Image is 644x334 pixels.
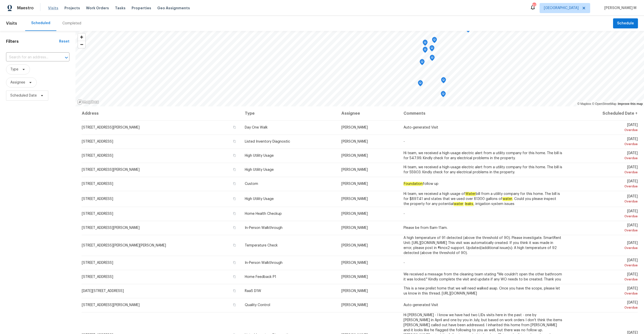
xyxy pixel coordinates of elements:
[571,199,638,204] div: Overdue
[341,212,368,216] span: [PERSON_NAME]
[245,289,261,293] span: RaaS D1W
[157,6,190,11] span: Geo Assignments
[232,303,237,307] button: Copy Address
[341,182,368,186] span: [PERSON_NAME]
[82,168,140,172] span: [STREET_ADDRESS][PERSON_NAME]
[571,142,638,147] div: Overdue
[132,6,151,11] span: Properties
[571,291,638,296] div: Overdue
[617,20,634,27] span: Schedule
[6,39,59,44] h1: Filters
[10,67,18,72] span: Type
[571,151,638,161] span: [DATE]
[77,99,99,105] a: Mapbox homepage
[341,140,368,143] span: [PERSON_NAME]
[341,168,368,172] span: [PERSON_NAME]
[571,184,638,189] div: Overdue
[404,182,438,186] span: follow up
[78,41,85,48] button: Zoom out
[241,106,337,120] th: Type
[420,59,425,67] div: Map marker
[618,102,643,106] a: Improve this map
[232,260,237,265] button: Copy Address
[571,273,638,282] span: [DATE]
[571,228,638,233] div: Overdue
[245,226,283,230] span: In-Person Walkthrough
[571,241,638,251] span: [DATE]
[82,212,113,216] span: [STREET_ADDRESS]
[232,196,237,201] button: Copy Address
[571,224,638,233] span: [DATE]
[502,197,512,201] em: water
[82,140,113,143] span: [STREET_ADDRESS]
[571,170,638,175] div: Overdue
[571,263,638,268] div: Overdue
[10,93,37,98] span: Scheduled Date
[82,126,140,129] span: [STREET_ADDRESS][PERSON_NAME]
[59,39,69,44] div: Reset
[82,303,140,307] span: [STREET_ADDRESS][PERSON_NAME]
[441,91,446,99] div: Map marker
[441,77,446,85] div: Map marker
[82,154,113,157] span: [STREET_ADDRESS]
[245,244,278,247] span: Temperature Check
[571,165,638,175] span: [DATE]
[245,168,274,172] span: High Utility Usage
[232,167,237,172] button: Copy Address
[232,288,237,293] button: Copy Address
[532,3,536,8] div: 51
[232,211,237,216] button: Copy Address
[465,202,473,206] em: leaks
[571,259,638,268] span: [DATE]
[404,212,405,216] span: -
[75,31,644,106] canvas: Map
[82,197,113,201] span: [STREET_ADDRESS]
[592,102,616,106] a: OpenStreetMap
[454,202,464,206] em: water
[341,275,368,279] span: [PERSON_NAME]
[418,80,423,88] div: Map marker
[341,154,368,157] span: [PERSON_NAME]
[399,106,567,120] th: Comments
[82,289,124,293] span: [DATE][STREET_ADDRESS]
[404,140,405,143] span: -
[63,54,70,61] button: Open
[232,225,237,230] button: Copy Address
[341,226,368,230] span: [PERSON_NAME]
[571,287,638,296] span: [DATE]
[404,273,562,281] span: We received a message from the cleaning team stating "We couldn't open the other bathroom it was ...
[430,55,435,63] div: Map marker
[571,305,638,310] div: Overdue
[404,236,561,255] span: A high temperature of 91 detected (above the threshold of 90). Please investigate. SmartRent Unit...
[544,6,579,11] span: [GEOGRAPHIC_DATA]
[232,139,237,144] button: Copy Address
[404,226,448,230] span: Please be from 8am-11am.
[337,106,400,120] th: Assignee
[404,165,562,174] span: Hi team, we received a high-usage electric alert from a utility company for this home. The bill i...
[571,301,638,310] span: [DATE]
[404,303,438,307] span: Auto-generated Visit
[82,244,166,247] span: [STREET_ADDRESS][PERSON_NAME][PERSON_NAME]
[245,275,276,279] span: Home Feedback P1
[571,137,638,147] span: [DATE]
[571,180,638,189] span: [DATE]
[245,212,282,216] span: Home Health Checkup
[341,244,368,247] span: [PERSON_NAME]
[404,261,405,265] span: -
[48,6,58,11] span: Visits
[602,6,636,11] span: [PERSON_NAME] M
[115,6,126,10] span: Tasks
[78,33,85,41] span: Zoom in
[571,195,638,204] span: [DATE]
[571,128,638,133] div: Overdue
[465,192,476,196] em: Water
[613,18,638,29] button: Schedule
[232,153,237,158] button: Copy Address
[577,102,591,106] a: Mapbox
[571,123,638,133] span: [DATE]
[245,154,274,157] span: High Utility Usage
[232,125,237,130] button: Copy Address
[245,140,290,143] span: Listed Inventory Diagnostic
[17,6,34,11] span: Maestro
[10,80,25,85] span: Assignee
